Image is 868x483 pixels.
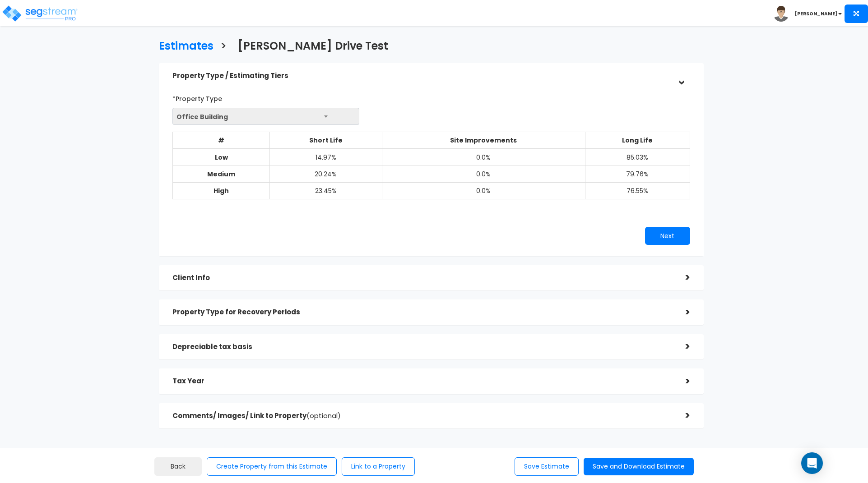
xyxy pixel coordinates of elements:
img: avatar.png [773,6,789,22]
button: Save and Download Estimate [584,458,694,475]
b: [PERSON_NAME] [795,10,837,17]
div: > [672,271,690,285]
div: > [672,409,690,423]
td: 23.45% [270,182,382,199]
button: Create Property from this Estimate [207,457,337,476]
button: Back [154,457,202,476]
h3: > [220,40,227,54]
td: 14.97% [270,149,382,166]
b: Medium [207,170,235,179]
h5: Property Type for Recovery Periods [172,308,672,316]
span: Office Building [173,108,359,125]
div: > [672,340,690,354]
h3: [PERSON_NAME] Drive Test [238,40,388,54]
h3: Estimates [159,40,214,54]
a: Estimates [152,31,214,59]
div: > [672,305,690,319]
h5: Depreciable tax basis [172,343,672,351]
a: [PERSON_NAME] Drive Test [231,31,388,59]
span: (optional) [306,411,341,420]
button: Next [645,227,690,245]
h5: Property Type / Estimating Tiers [172,72,672,80]
h5: Client Info [172,274,672,282]
b: High [214,186,229,195]
label: *Property Type [172,91,222,103]
button: Save Estimate [515,457,579,476]
span: Office Building [172,108,359,125]
th: Short Life [270,132,382,149]
td: 20.24% [270,166,382,182]
td: 0.0% [382,166,585,182]
b: Low [215,153,228,162]
th: # [172,132,270,149]
td: 79.76% [585,166,690,182]
h5: Tax Year [172,377,672,385]
img: logo_pro_r.png [1,5,78,23]
th: Long Life [585,132,690,149]
div: > [672,374,690,388]
td: 0.0% [382,149,585,166]
td: 0.0% [382,182,585,199]
h5: Comments/ Images/ Link to Property [172,412,672,420]
td: 85.03% [585,149,690,166]
th: Site Improvements [382,132,585,149]
div: Open Intercom Messenger [801,452,823,474]
td: 76.55% [585,182,690,199]
div: > [674,67,688,85]
button: Link to a Property [342,457,415,476]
